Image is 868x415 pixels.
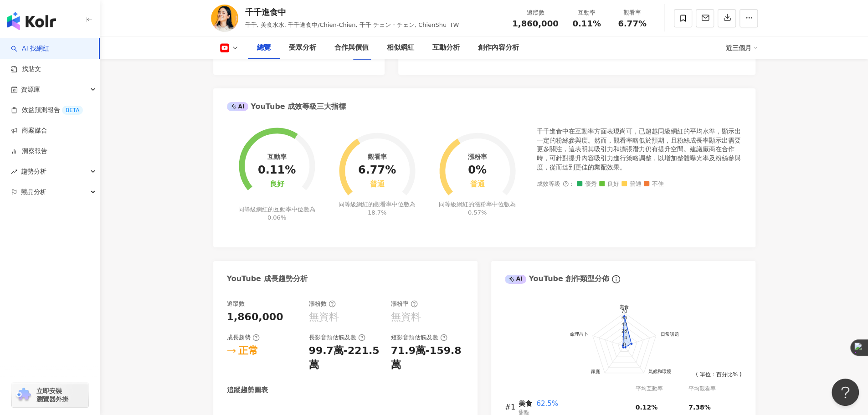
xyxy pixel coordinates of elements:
[211,5,238,32] img: KOL Avatar
[309,333,365,342] div: 長影音預估觸及數
[227,274,308,284] div: YouTube 成長趨勢分析
[636,404,658,411] span: 0.12%
[358,164,396,177] div: 6.77%
[21,79,40,100] span: 資源庫
[537,181,742,188] div: 成效等級 ：
[368,209,386,216] span: 18.7%
[505,401,519,413] div: #1
[572,19,601,28] span: 0.11%
[334,42,369,53] div: 合作與價值
[7,12,56,30] img: logo
[227,102,346,112] div: YouTube 成效等級三大指標
[577,181,597,188] span: 優秀
[257,42,271,53] div: 總覽
[478,42,519,53] div: 創作內容分析
[387,42,414,53] div: 相似網紅
[648,369,671,374] text: 氣候和環境
[470,180,485,189] div: 普通
[660,332,678,337] text: 日常話題
[237,205,317,222] div: 同等級網紅的互動率中位數為
[512,8,558,17] div: 追蹤數
[591,369,600,374] text: 家庭
[636,384,688,393] div: 平均互動率
[309,310,339,324] div: 無資料
[468,164,487,177] div: 0%
[227,102,249,111] div: AI
[599,181,619,188] span: 良好
[468,209,487,216] span: 0.57%
[644,181,664,188] span: 不佳
[505,275,527,284] div: AI
[570,8,604,17] div: 互動率
[570,332,588,337] text: 命理占卜
[36,387,68,403] span: 立即安裝 瀏覽器外掛
[370,180,384,189] div: 普通
[11,169,17,175] span: rise
[468,153,487,160] div: 漲粉率
[267,214,286,221] span: 0.06%
[688,384,742,393] div: 平均觀看率
[227,310,283,324] div: 1,860,000
[11,44,49,53] a: searchAI 找網紅
[615,8,650,17] div: 觀看率
[537,127,742,172] div: 千千進食中在互動率方面表現尚可，已超越同級網紅的平均水準，顯示出一定的粉絲參與度。然而，觀看率略低於預期，且粉絲成長率顯示出需要更多關注，這表明其吸引力和擴張潛力仍有提升空間。建議廠商在合作時，...
[432,42,460,53] div: 互動分析
[258,164,296,177] div: 0.11%
[267,153,286,160] div: 互動率
[437,200,517,217] div: 同等級網紅的漲粉率中位數為
[309,300,336,308] div: 漲粉數
[620,304,629,309] text: 美食
[391,333,447,342] div: 短影音預估觸及數
[367,153,386,160] div: 觀看率
[622,341,625,347] text: 0
[21,161,46,182] span: 趨勢分析
[227,385,268,395] div: 追蹤趨勢圖表
[505,274,610,284] div: YouTube 創作類型分佈
[309,344,382,372] div: 99.7萬-221.5萬
[621,181,642,188] span: 普通
[726,41,758,55] div: 近三個月
[227,333,260,342] div: 成長趨勢
[289,42,316,53] div: 受眾分析
[11,106,83,115] a: 效益預測報告BETA
[269,180,284,189] div: 良好
[512,19,558,28] span: 1,860,000
[621,321,627,327] text: 42
[519,400,532,408] span: 美食
[391,300,418,308] div: 漲粉率
[238,344,258,358] div: 正常
[391,310,421,324] div: 無資料
[15,388,32,402] img: chrome extension
[12,383,88,407] a: chrome extension立即安裝 瀏覽器外掛
[621,315,627,320] text: 56
[618,19,646,28] span: 6.77%
[11,126,47,135] a: 商案媒合
[536,400,558,408] span: 62.5%
[337,200,417,217] div: 同等級網紅的觀看率中位數為
[11,147,47,156] a: 洞察報告
[621,335,627,340] text: 14
[245,6,459,18] div: 千千進食中
[245,21,459,28] span: 千千, 美食水水, 千千進食中/Chien-Chien, 千千 チェン・チェン, ChienShu_TW
[621,328,627,333] text: 28
[11,65,41,74] a: 找貼文
[227,300,245,308] div: 追蹤數
[611,274,621,285] span: info-circle
[621,308,627,313] text: 70
[688,404,711,411] span: 7.38%
[21,182,46,202] span: 競品分析
[391,344,464,372] div: 71.9萬-159.8萬
[832,379,859,406] iframe: Help Scout Beacon - Open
